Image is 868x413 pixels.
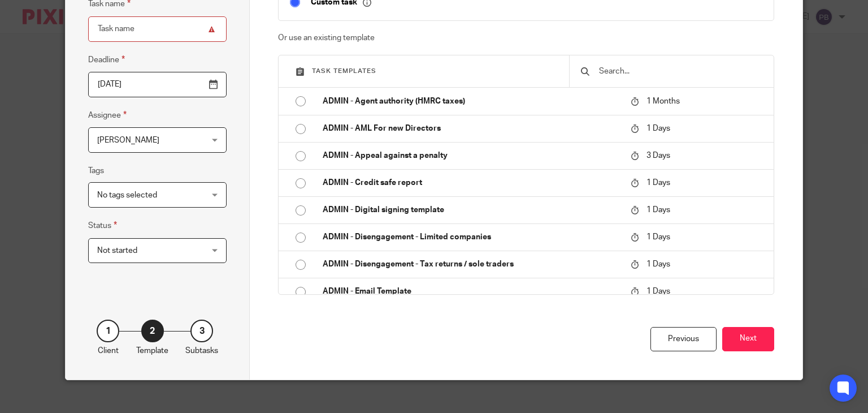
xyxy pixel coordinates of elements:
[646,179,670,187] span: 1 Days
[136,345,168,356] p: Template
[650,327,717,351] div: Previous
[323,204,619,216] p: ADMIN - Digital signing template
[88,109,127,122] label: Assignee
[323,150,619,161] p: ADMIN - Appeal against a penalty
[312,68,376,74] span: Task templates
[88,72,227,97] input: Pick a date
[323,96,619,107] p: ADMIN - Agent authority (HMRC taxes)
[88,165,104,177] label: Tags
[97,136,159,144] span: [PERSON_NAME]
[88,53,125,66] label: Deadline
[646,287,670,295] span: 1 Days
[323,286,619,297] p: ADMIN - Email Template
[722,327,774,351] button: Next
[646,124,670,132] span: 1 Days
[97,191,157,199] span: No tags selected
[88,16,227,42] input: Task name
[98,345,119,356] p: Client
[323,231,619,243] p: ADMIN - Disengagement - Limited companies
[141,320,164,342] div: 2
[190,320,213,342] div: 3
[598,65,762,78] input: Search...
[323,177,619,188] p: ADMIN - Credit safe report
[185,345,218,356] p: Subtasks
[323,259,619,270] p: ADMIN - Disengagement - Tax returns / sole traders
[646,206,670,214] span: 1 Days
[646,233,670,241] span: 1 Days
[97,320,119,342] div: 1
[88,219,117,232] label: Status
[646,97,680,105] span: 1 Months
[323,123,619,134] p: ADMIN - AML For new Directors
[646,152,670,160] span: 3 Days
[278,32,774,44] p: Or use an existing template
[646,260,670,268] span: 1 Days
[97,247,137,255] span: Not started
